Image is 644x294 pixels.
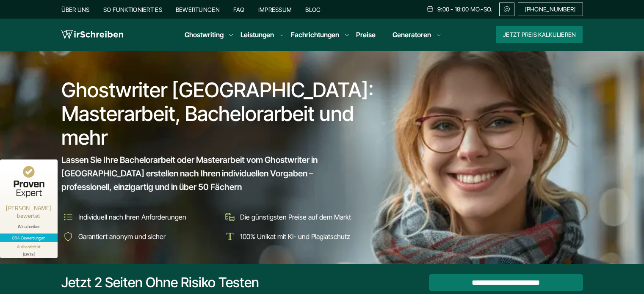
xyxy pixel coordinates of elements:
li: Individuell nach Ihren Anforderungen [61,210,217,224]
a: [PHONE_NUMBER] [518,3,583,16]
img: Die günstigsten Preise auf dem Markt [223,210,237,224]
span: [PHONE_NUMBER] [525,6,576,13]
a: Bewertungen [176,6,220,13]
img: Garantiert anonym und sicher [61,230,75,243]
a: Leistungen [240,30,274,40]
img: Schedule [426,5,434,12]
div: Authentizität [17,244,41,250]
a: Fachrichtungen [291,30,339,40]
a: Über uns [61,6,90,13]
span: Lassen Sie Ihre Bachelorarbeit oder Masterarbeit vom Ghostwriter in [GEOGRAPHIC_DATA] erstellen n... [61,153,364,194]
div: Wirschreiben [3,224,54,229]
a: Impressum [258,6,292,13]
span: 9:00 - 18:00 Mo.-So. [437,6,492,13]
a: Blog [305,6,321,13]
img: Email [503,6,511,13]
li: Die günstigsten Preise auf dem Markt [223,210,379,224]
img: Individuell nach Ihren Anforderungen [61,210,75,224]
a: Preise [356,30,376,39]
h1: Ghostwriter [GEOGRAPHIC_DATA]: Masterarbeit, Bachelorarbeit und mehr [61,78,380,149]
img: logo wirschreiben [61,28,123,41]
button: Jetzt Preis kalkulieren [496,26,583,43]
a: FAQ [233,6,245,13]
div: Jetzt 2 Seiten ohne Risiko testen [61,274,259,291]
li: Garantiert anonym und sicher [61,230,217,243]
a: Ghostwriting [185,30,224,40]
div: [DATE] [3,250,54,256]
a: Generatoren [392,30,431,40]
a: So funktioniert es [103,6,162,13]
img: 100% Unikat mit KI- und Plagiatschutz [223,230,237,243]
li: 100% Unikat mit KI- und Plagiatschutz [223,230,379,243]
